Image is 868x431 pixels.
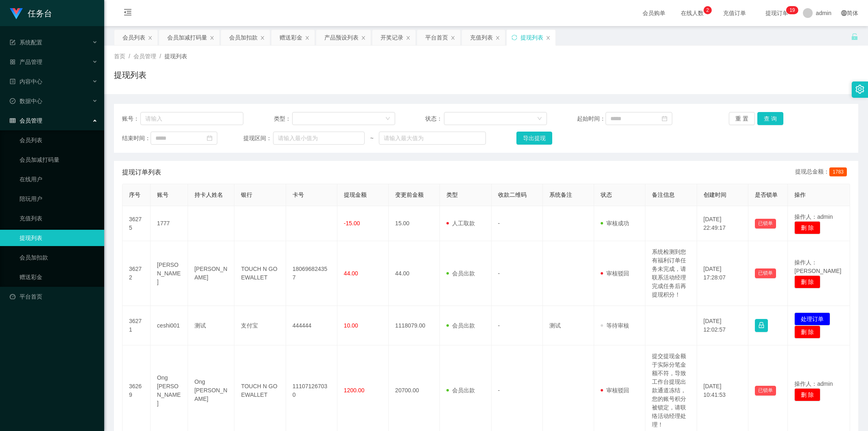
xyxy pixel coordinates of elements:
div: 会员列表 [122,30,145,45]
td: [DATE] 17:28:07 [697,241,748,306]
td: 36271 [122,306,151,345]
i: 图标: close [450,35,455,40]
i: 图标: profile [10,79,15,84]
span: 会员管理 [10,117,42,124]
span: 审核成功 [601,220,629,226]
span: 创建时间 [704,191,726,198]
input: 请输入最大值为 [379,132,486,145]
i: 图标: unlock [851,33,858,40]
button: 删 除 [794,275,820,288]
td: [PERSON_NAME] [151,241,188,306]
td: 36275 [122,206,151,241]
a: 图标: dashboard平台首页 [10,288,98,305]
button: 已锁单 [755,219,776,229]
span: 类型： [274,114,293,123]
td: ceshi001 [151,306,188,345]
i: 图标: close [148,35,153,40]
span: 操作 [794,191,806,198]
td: [DATE] 12:02:57 [697,306,748,345]
span: 1200.00 [344,387,365,394]
span: 会员出款 [446,322,475,329]
span: 序号 [129,191,140,198]
td: 测试 [188,306,235,345]
span: 提现订单列表 [122,167,161,177]
td: 444444 [286,306,337,345]
span: 操作人：[PERSON_NAME] [794,259,841,274]
i: 图标: global [841,10,847,16]
p: 1 [789,6,792,14]
div: 充值列表 [470,30,493,45]
span: 提现区间： [243,134,273,143]
button: 图标: lock [755,319,768,332]
span: 等待审核 [601,322,629,329]
i: 图标: menu-fold [114,0,142,26]
td: [PERSON_NAME] [188,241,235,306]
span: 状态 [601,191,612,198]
span: - [498,270,500,277]
span: 数据中心 [10,98,42,104]
i: 图标: close [495,35,500,40]
td: 180696824357 [286,241,337,306]
span: 会员出款 [446,387,475,394]
button: 导出提现 [516,132,552,145]
i: 图标: check-circle-o [10,98,15,104]
a: 提现列表 [20,230,98,246]
button: 查 询 [757,112,783,125]
div: 开奖记录 [380,30,403,45]
i: 图标: close [260,35,265,40]
i: 图标: calendar [662,116,667,121]
h1: 任务台 [28,0,52,26]
i: 图标: table [10,118,15,123]
a: 任务台 [10,10,52,16]
span: 结束时间： [122,134,151,143]
div: 提现列表 [520,30,543,45]
button: 删 除 [794,325,820,339]
input: 请输入 [140,112,243,125]
button: 已锁单 [755,268,776,278]
a: 会员加扣款 [20,249,98,266]
td: 15.00 [389,206,440,241]
button: 删 除 [794,388,820,401]
span: 起始时间： [577,114,606,123]
span: 操作人：admin [794,380,833,387]
div: 会员加减打码量 [167,30,207,45]
span: - [498,387,500,394]
input: 请输入最小值为 [273,132,365,145]
span: 会员管理 [133,53,156,59]
span: 提现列表 [164,53,187,59]
span: 操作人：admin [794,213,833,220]
i: 图标: form [10,40,15,45]
p: 2 [706,6,709,14]
i: 图标: close [546,35,551,40]
button: 已锁单 [755,386,776,396]
span: 充值订单 [719,10,750,16]
div: 赠送彩金 [280,30,302,45]
a: 会员加减打码量 [20,152,98,168]
i: 图标: setting [855,85,864,94]
span: 银行 [241,191,252,198]
td: 测试 [543,306,594,345]
span: / [129,53,130,59]
i: 图标: down [385,116,390,122]
span: 类型 [446,191,458,198]
div: 会员加扣款 [229,30,258,45]
span: 1783 [829,167,847,176]
i: 图标: appstore-o [10,59,15,65]
td: 1118079.00 [389,306,440,345]
button: 删 除 [794,221,820,234]
span: -15.00 [344,220,360,226]
span: 在线人数 [677,10,708,16]
span: 产品管理 [10,59,42,65]
a: 赠送彩金 [20,269,98,285]
i: 图标: close [305,35,310,40]
a: 在线用户 [20,171,98,187]
span: / [160,53,161,59]
span: 是否锁单 [755,191,778,198]
span: 10.00 [344,322,358,329]
button: 处理订单 [794,312,830,325]
span: 状态： [425,114,444,123]
i: 图标: calendar [207,135,212,141]
span: 内容中心 [10,78,42,85]
span: 审核驳回 [601,270,629,277]
span: 备注信息 [652,191,675,198]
